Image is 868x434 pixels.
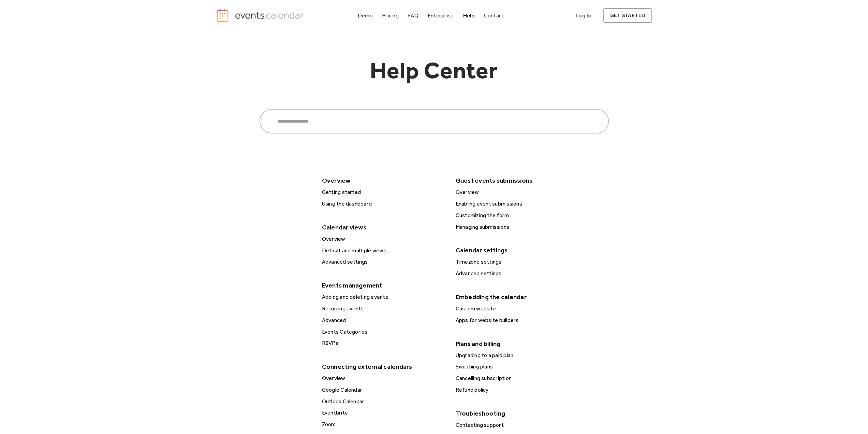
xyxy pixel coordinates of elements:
[484,14,504,17] div: Contact
[355,11,376,20] a: Demo
[382,14,399,17] div: Pricing
[319,235,447,243] a: Overview
[453,199,581,208] a: Enabling event submissions
[320,408,447,417] div: Eventbrite
[319,188,447,197] a: Getting started
[454,304,581,313] div: Custom website
[453,188,581,197] a: Overview
[320,304,447,313] div: Recurring events
[463,14,475,17] div: Help
[454,188,581,197] div: Overview
[452,174,580,186] div: Guest events submissions
[319,316,447,325] a: Advanced
[319,420,447,429] a: Zoom
[320,374,447,383] div: Overview
[320,397,447,406] div: Outlook Calendar
[319,339,447,348] a: RSVPs
[454,316,581,325] div: Apps for website builders
[454,257,581,266] div: Timezone settings
[425,11,456,20] a: Enterprise
[453,421,581,430] a: Contacting support
[454,374,581,383] div: Cancelling subscription
[319,304,447,313] a: Recurring events
[453,257,581,266] a: Timezone settings
[454,362,581,371] div: Switching plans
[428,14,454,17] div: Enterprise
[319,246,447,255] a: Default and multiple views
[320,420,447,429] div: Zoom
[603,8,652,23] a: get started
[454,199,581,208] div: Enabling event submissions
[320,246,447,255] div: Default and multiple views
[452,407,580,419] div: Troubleshooting
[453,223,581,232] a: Managing submissions
[454,211,581,220] div: Customizing the form
[216,9,306,23] a: home
[320,199,447,208] div: Using the dashboard
[453,269,581,278] a: Advanced settings
[319,386,447,394] a: Google Calendar
[319,279,447,291] div: Events management
[454,269,581,278] div: Advanced settings
[339,58,530,88] h1: Help Center
[319,199,447,208] a: Using the dashboard
[319,174,447,186] div: Overview
[320,339,447,348] div: RSVPs
[320,386,447,394] div: Google Calendar
[454,421,581,430] div: Contacting support
[319,408,447,417] a: Eventbrite
[319,327,447,336] a: Events Categories
[319,221,447,233] div: Calendar views
[454,223,581,232] div: Managing submissions
[453,316,581,325] a: Apps for website builders
[320,293,447,302] div: Adding and deleting events
[452,338,580,350] div: Plans and billing
[319,293,447,302] a: Adding and deleting events
[569,8,598,23] a: Log In
[452,291,580,303] div: Embedding the calendar
[320,327,447,336] div: Events Categories
[405,11,421,20] a: FAQ
[358,14,373,17] div: Demo
[320,257,447,266] div: Advanced settings
[408,14,418,17] div: FAQ
[453,304,581,313] a: Custom website
[453,362,581,371] a: Switching plans
[319,361,447,373] div: Connecting external calendars
[319,374,447,383] a: Overview
[379,11,401,20] a: Pricing
[320,235,447,243] div: Overview
[453,211,581,220] a: Customizing the form
[319,397,447,406] a: Outlook Calendar
[452,244,580,256] div: Calendar settings
[453,351,581,360] a: Upgrading to a paid plan
[453,386,581,394] a: Refund policy
[453,374,581,383] a: Cancelling subscription
[320,188,447,197] div: Getting started
[481,11,507,20] a: Contact
[454,351,581,360] div: Upgrading to a paid plan
[319,257,447,266] a: Advanced settings
[454,386,581,394] div: Refund policy
[460,11,477,20] a: Help
[320,316,447,325] div: Advanced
